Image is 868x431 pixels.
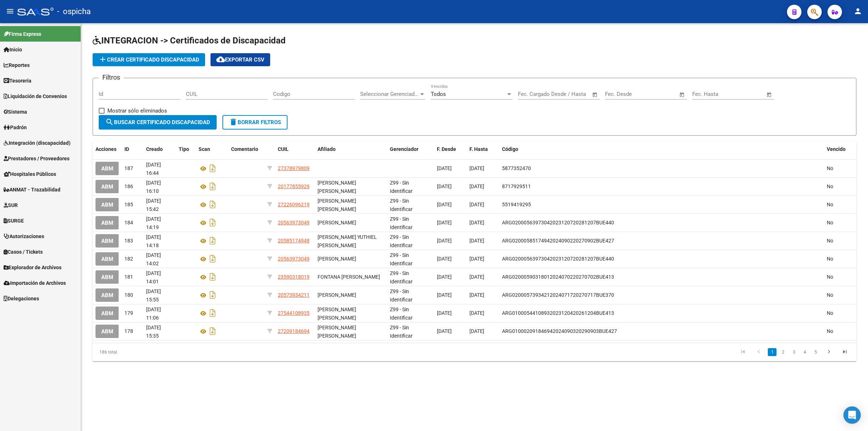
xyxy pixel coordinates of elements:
span: Prestadores / Proveedores [4,155,69,162]
span: 178 [124,328,133,334]
span: 20585174948 [278,238,310,244]
span: ARG02000573934212024071720270717BUE370 [502,292,614,298]
span: Z99 - Sin Identificar [390,307,413,321]
span: [DATE] 11:06 [146,307,161,321]
span: ABM [101,183,113,190]
span: Liquidación de Convenios [4,92,67,100]
button: ABM [95,307,119,320]
div: Open Intercom Messenger [843,406,861,424]
span: [PERSON_NAME] [318,292,356,298]
span: Mostrar sólo eliminados [107,106,167,115]
button: ABM [95,252,119,266]
span: [PERSON_NAME] [PERSON_NAME] [318,325,356,339]
span: ANMAT - Trazabilidad [4,186,60,194]
span: Z99 - Sin Identificar [390,270,413,284]
span: INTEGRACION -> Certificados de Discapacidad [93,35,286,46]
button: ABM [95,216,119,229]
button: Borrar Filtros [222,115,288,130]
i: Descargar documento [208,217,217,228]
a: go to previous page [752,348,766,356]
span: Delegaciones [4,295,39,303]
span: Z99 - Sin Identificar [390,180,413,194]
datatable-header-cell: Vencido [824,141,856,157]
span: Inicio [4,46,22,54]
span: ABM [101,202,113,208]
datatable-header-cell: CUIL [275,141,315,157]
span: [DATE] [469,292,484,298]
span: [DATE] [469,238,484,244]
span: [DATE] 14:18 [146,234,161,248]
span: [PERSON_NAME] [PERSON_NAME] [318,180,356,194]
span: 182 [124,256,133,262]
span: [DATE] [437,310,452,316]
input: Fecha inicio [518,91,547,97]
datatable-header-cell: F. Hasta [467,141,499,157]
span: Integración (discapacidad) [4,139,71,147]
span: Z99 - Sin Identificar [390,288,413,303]
datatable-header-cell: ID [122,141,143,157]
span: No [827,328,833,334]
span: Código [502,146,518,152]
span: [DATE] [437,328,452,334]
a: 3 [790,348,798,356]
span: 27209184694 [278,328,310,334]
datatable-header-cell: Acciones [93,141,122,157]
span: Tesorería [4,77,31,85]
span: [DATE] [437,165,452,171]
a: go to first page [736,348,750,356]
datatable-header-cell: Tipo [176,141,196,157]
span: Importación de Archivos [4,279,66,287]
mat-icon: search [105,118,114,126]
span: 20563973049 [278,256,310,262]
span: ARG02000563973042023120720281207BUE440 [502,220,614,225]
span: ARG02000585174942024090220270902BUE427 [502,238,614,244]
li: page 3 [788,346,799,358]
span: Sistema [4,108,27,116]
span: [PERSON_NAME] [318,220,356,225]
span: Z99 - Sin Identificar [390,325,413,339]
span: 27544108935 [278,310,310,316]
span: No [827,202,833,207]
span: [PERSON_NAME] [PERSON_NAME] [318,307,356,321]
span: Z99 - Sin Identificar [390,252,413,266]
button: Open calendar [678,90,686,99]
span: 186 [124,183,133,189]
span: Todos [431,91,446,97]
li: page 1 [767,346,778,358]
input: Fecha inicio [605,91,634,97]
span: No [827,310,833,316]
span: Comentario [231,146,258,152]
span: Firma Express [4,30,41,38]
span: Crear Certificado Discapacidad [98,56,199,63]
span: 179 [124,310,133,316]
span: [DATE] [437,183,452,189]
span: 185 [124,202,133,207]
span: 20177855929 [278,183,310,189]
span: 181 [124,274,133,280]
button: ABM [95,270,119,284]
a: 5 [811,348,820,356]
a: 2 [779,348,787,356]
span: 20573934211 [278,292,310,298]
span: Afiliado [318,146,336,152]
span: 5877352470 [502,165,531,171]
span: Tipo [179,146,189,152]
input: Fecha fin [641,91,676,97]
span: ABM [101,328,113,335]
span: ID [124,146,129,152]
mat-icon: cloud_download [216,55,225,64]
span: Explorador de Archivos [4,263,61,271]
mat-icon: add [98,55,107,64]
mat-icon: delete [229,118,238,126]
button: ABM [95,325,119,338]
input: Fecha fin [728,91,763,97]
datatable-header-cell: Código [499,141,824,157]
li: page 5 [810,346,821,358]
span: F. Hasta [469,146,488,152]
button: Exportar CSV [210,53,270,66]
mat-icon: person [854,7,862,16]
span: Z99 - Sin Identificar [390,198,413,212]
i: Descargar documento [208,289,217,301]
i: Descargar documento [208,253,217,265]
span: FONTANA [PERSON_NAME] [318,274,380,280]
